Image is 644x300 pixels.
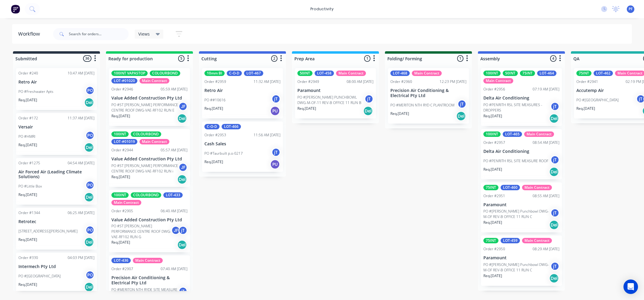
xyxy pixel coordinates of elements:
p: Req. [DATE] [576,106,595,111]
p: Req. [DATE] [204,106,223,111]
div: Order #1275 [18,160,40,166]
div: jT [271,94,280,103]
div: Order #2959 [204,79,226,84]
div: JF [171,226,180,235]
div: LOT-458 [315,71,334,76]
div: C-O-D [227,71,242,76]
div: Del [84,237,94,247]
p: PO #MERITON NTH RYDE SITE MEASURE BUILDING A [111,287,178,298]
div: COLOURBOND [150,71,180,76]
div: LOT-#01019 [111,139,137,144]
p: Intermech Pty Ltd [18,264,95,269]
p: Paramount [483,255,559,261]
p: Air Forced Air (Leading Climate Solutions) [18,169,95,180]
div: Order #2907 [111,266,133,272]
div: 100INTCOLOURBONDLOT-#01019Main ContractOrder #294405:57 AM [DATE]Value Added Construction Pty Ltd... [109,129,190,187]
div: Del [84,282,94,292]
div: 07:19 AM [DATE] [533,87,559,92]
p: Value Added Construction Pty Ltd [111,156,187,162]
div: 06:25 AM [DATE] [68,210,95,216]
div: 05:59 AM [DATE] [161,87,187,92]
p: Delta Air Conditioning [483,149,559,154]
div: jT [271,148,280,157]
div: Del [177,175,187,184]
div: Order #24010:47 AM [DATE]Retro AirPO #Freshwater AptsPOReq.[DATE]Del [16,68,97,110]
div: Order #2957 [483,140,505,145]
p: Value Added Construction Pty Ltd [111,96,187,101]
p: PO ##10616 [204,97,226,103]
span: PF [629,6,633,12]
p: Req. [DATE] [483,113,502,119]
p: PO #PENRITH RSL SITE MEASURES -DROPPERS [483,102,550,113]
p: Req. [DATE] [18,142,37,148]
p: Req. [DATE] [18,282,37,287]
p: PO #ST [PERSON_NAME] PERFORMANCE CENTRE ROOF DWG-VAE-RF102 RUN E [111,102,178,113]
div: 10mm BI [204,71,225,76]
img: Factory [11,5,20,14]
p: PO #HMRI [18,134,35,139]
div: 08:29 AM [DATE] [533,246,559,252]
div: 75INT [483,185,498,190]
div: 75INT [520,71,535,76]
p: PO #MERITON NTH RYD C PLANTROOM [390,103,454,108]
p: Retro Air [204,88,280,93]
div: Order #2949 [297,79,319,84]
div: LOT-460 [501,185,520,190]
div: PU [270,159,280,169]
div: jT [550,208,559,217]
div: LOT-466 [222,124,241,129]
p: PO #[GEOGRAPHIC_DATA] [18,273,61,279]
div: Del [549,114,559,123]
div: 06:40 AM [DATE] [161,208,187,214]
div: PO [85,181,95,190]
div: jT [457,99,466,109]
div: 11:37 AM [DATE] [68,115,95,121]
p: PO #Little Box [18,184,42,189]
div: Order #172 [18,115,38,121]
div: Order #2953 [204,132,226,138]
div: 100INT [111,131,129,137]
div: Main Contract [412,71,442,76]
div: LOT-433 [163,192,183,198]
p: Paramount [483,202,559,207]
p: Precision Air Conditioning & Electrical Pty Ltd [390,88,466,98]
div: PO [85,226,95,235]
p: PO #PENRITH RSL SITE MEASURE ROOF [483,158,548,164]
p: PO #ST [PERSON_NAME] PERFORMANCE CENTRE ROOF DWG-VAE-RF102 RUN G [111,223,171,240]
div: Order #127504:54 AM [DATE]Air Forced Air (Leading Climate Solutions)PO #Little BoxPOReq.[DATE]Del [16,158,97,205]
div: 75INT [576,71,591,76]
p: Req. [DATE] [111,174,130,180]
div: 10mm BIC-O-DLOT-467Order #295911:32 AM [DATE]Retro AirPO ##10616jTReq.[DATE]PU [202,68,283,118]
div: Order #33004:03 PM [DATE]Intermech Pty LtdPO #[GEOGRAPHIC_DATA]POReq.[DATE]Del [16,253,97,295]
div: 50INT [297,71,312,76]
div: Order #240 [18,71,38,76]
div: Order #17211:37 AM [DATE]VersairPO #HMRIPOReq.[DATE]Del [16,113,97,155]
div: 100INT [483,71,501,76]
div: COLOURBOND [131,192,161,198]
div: Main Contract [522,185,552,190]
div: PO [85,86,95,95]
div: LOT-464 [537,71,556,76]
div: 12:23 PM [DATE] [440,79,466,84]
div: Del [456,111,466,121]
div: 100INT VAPASTOP [111,71,148,76]
p: PO #Taurbuilt p.o-0217 [204,151,243,156]
div: Workflow [18,30,43,38]
div: 100INT [483,131,501,137]
div: PU [270,106,280,116]
p: Req. [DATE] [483,220,502,225]
div: 100INT50INT75INTLOT-464Main ContractOrder #295607:19 AM [DATE]Delta Air ConditioningPO #PENRITH R... [481,68,562,126]
div: 04:03 PM [DATE] [68,255,95,261]
div: 05:57 AM [DATE] [161,147,187,153]
div: Main Contract [139,78,169,84]
div: 100INT [111,192,129,198]
div: Main Contract [336,71,366,76]
p: [STREET_ADDRESS][PERSON_NAME] [18,229,78,234]
p: Req. [DATE] [111,240,130,245]
div: 04:54 AM [DATE] [68,160,95,166]
p: PO #[PERSON_NAME] Punchbowl DWG-M-OF REV-B OFFICE 11 RUN C [483,262,550,273]
div: JF [178,102,187,111]
p: Value Added Construction Pty Ltd [111,217,187,223]
div: 11:32 AM [DATE] [254,79,280,84]
div: 50INT [503,71,518,76]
